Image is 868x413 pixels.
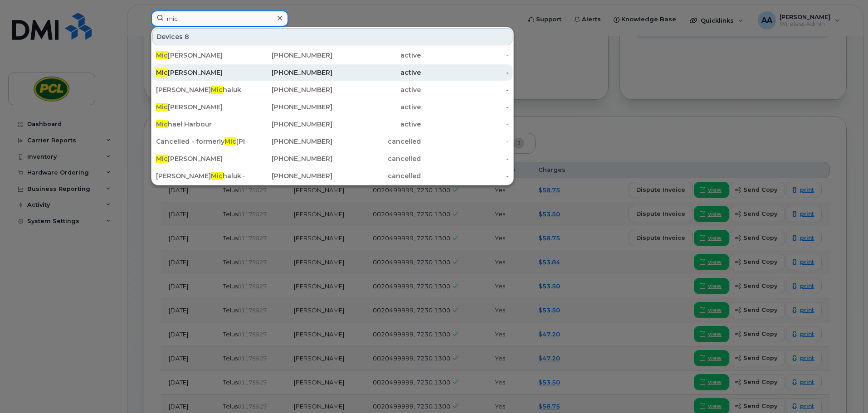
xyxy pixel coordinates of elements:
[156,102,244,112] div: [PERSON_NAME]
[211,86,223,94] span: Mic
[156,85,244,94] div: [PERSON_NAME] haluk
[332,154,421,163] div: cancelled
[156,68,244,77] div: [PERSON_NAME]
[421,68,509,77] div: -
[185,32,189,41] span: 8
[152,64,512,81] a: Mic[PERSON_NAME][PHONE_NUMBER]active-
[332,51,421,60] div: active
[152,168,512,184] a: [PERSON_NAME]Michaluk - Aircard[PHONE_NUMBER]cancelled-
[156,51,168,59] span: Mic
[152,82,512,98] a: [PERSON_NAME]Michaluk[PHONE_NUMBER]active-
[244,137,333,146] div: [PHONE_NUMBER]
[244,68,333,77] div: [PHONE_NUMBER]
[332,85,421,94] div: active
[421,137,509,146] div: -
[244,120,333,129] div: [PHONE_NUMBER]
[156,68,168,77] span: Mic
[332,68,421,77] div: active
[152,28,512,45] div: Devices
[421,102,509,112] div: -
[421,85,509,94] div: -
[156,51,244,60] div: [PERSON_NAME]
[332,137,421,146] div: cancelled
[244,102,333,112] div: [PHONE_NUMBER]
[224,137,236,146] span: Mic
[156,137,244,146] div: Cancelled - formerly [PERSON_NAME] - AC
[156,171,244,180] div: [PERSON_NAME] haluk - Aircard
[152,47,512,63] a: Mic[PERSON_NAME][PHONE_NUMBER]active-
[152,151,512,167] a: Mic[PERSON_NAME][PHONE_NUMBER]cancelled-
[332,102,421,112] div: active
[156,120,168,128] span: Mic
[156,120,244,129] div: hael Harbour
[152,116,512,132] a: Michael Harbour[PHONE_NUMBER]active-
[211,172,223,180] span: Mic
[244,51,333,60] div: [PHONE_NUMBER]
[421,51,509,60] div: -
[421,120,509,129] div: -
[151,10,288,27] input: Find something...
[152,133,512,150] a: Cancelled - formerlyMic[PERSON_NAME] - AC[PHONE_NUMBER]cancelled-
[244,85,333,94] div: [PHONE_NUMBER]
[244,171,333,180] div: [PHONE_NUMBER]
[152,99,512,115] a: Mic[PERSON_NAME][PHONE_NUMBER]active-
[421,154,509,163] div: -
[156,155,168,163] span: Mic
[156,154,244,163] div: [PERSON_NAME]
[332,120,421,129] div: active
[332,171,421,180] div: cancelled
[156,103,168,111] span: Mic
[421,171,509,180] div: -
[244,154,333,163] div: [PHONE_NUMBER]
